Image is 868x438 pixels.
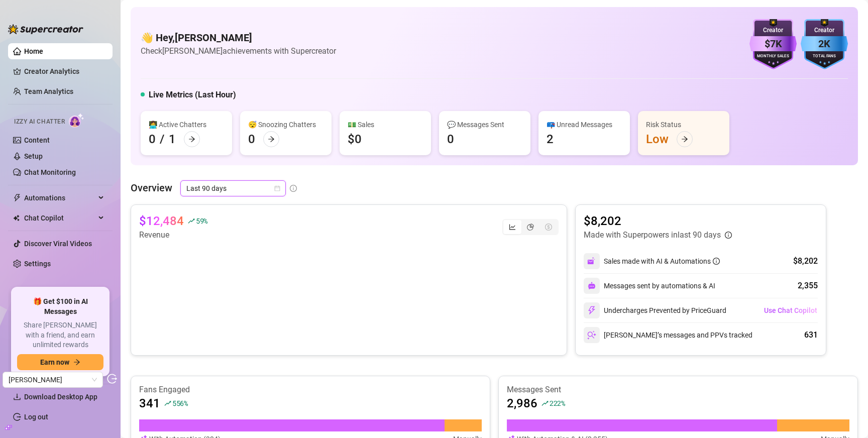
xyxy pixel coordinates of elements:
span: arrow-right [188,136,195,143]
span: arrow-right [681,136,688,143]
h5: Live Metrics (Last Hour) [149,89,236,101]
span: arrow-right [268,136,275,143]
div: 631 [804,329,818,341]
a: Team Analytics [24,87,73,95]
article: $12,484 [139,213,184,229]
div: 0 [248,131,255,147]
span: rise [188,217,195,225]
span: 556 % [172,398,188,408]
div: Sales made with AI & Automations [604,256,720,267]
div: segmented control [502,219,559,235]
span: info-circle [713,258,720,265]
img: logo-BBDzfeDw.svg [8,24,83,34]
a: Chat Monitoring [24,168,76,176]
span: 🎁 Get $100 in AI Messages [17,297,103,316]
a: Content [24,136,50,144]
div: [PERSON_NAME]’s messages and PPVs tracked [584,327,752,343]
div: $0 [348,131,362,147]
h4: 👋 Hey, [PERSON_NAME] [141,31,336,45]
a: Settings [24,260,51,268]
span: logout [107,374,117,384]
a: Discover Viral Videos [24,240,92,248]
span: info-circle [725,232,732,239]
span: line-chart [509,224,516,231]
a: Creator Analytics [24,63,104,79]
span: pie-chart [527,224,534,231]
img: svg%3e [587,331,596,340]
div: 😴 Snoozing Chatters [248,119,323,130]
span: 222 % [550,398,565,408]
a: Home [24,47,43,55]
img: blue-badge-DgoSNQY1.svg [801,19,848,69]
div: 2K [801,36,848,52]
div: 📪 Unread Messages [547,119,622,130]
img: AI Chatter [69,113,84,128]
div: 2 [547,131,554,147]
div: Creator [801,26,848,35]
img: Chat Copilot [13,214,20,222]
span: rise [541,400,549,407]
div: 1 [169,131,176,147]
article: Messages Sent [507,384,849,395]
div: Monthly Sales [749,53,797,60]
article: 341 [139,395,160,411]
div: 0 [447,131,454,147]
div: $7K [749,36,797,52]
article: Made with Superpowers in last 90 days [584,229,721,241]
span: Izzy AI Chatter [14,117,65,127]
div: 0 [149,131,156,147]
article: Check [PERSON_NAME] achievements with Supercreator [141,45,336,57]
div: 👩‍💻 Active Chatters [149,119,224,130]
a: Log out [24,413,48,421]
img: purple-badge-B9DA21FR.svg [749,19,797,69]
div: Total Fans [801,53,848,60]
img: svg%3e [588,282,596,290]
article: Overview [131,180,172,195]
div: Messages sent by automations & AI [584,278,715,294]
span: calendar [274,185,280,191]
span: Addison Gray [9,372,97,387]
span: Download Desktop App [24,393,97,401]
span: Chat Copilot [24,210,95,226]
span: Last 90 days [186,181,280,196]
div: Creator [749,26,797,35]
div: $8,202 [793,255,818,267]
span: 59 % [196,216,207,226]
div: 💬 Messages Sent [447,119,522,130]
button: Use Chat Copilot [764,302,818,318]
a: Setup [24,152,43,160]
div: 2,355 [798,280,818,292]
div: Undercharges Prevented by PriceGuard [584,302,726,318]
button: Earn nowarrow-right [17,354,103,370]
div: Risk Status [646,119,721,130]
span: download [13,393,21,401]
span: thunderbolt [13,194,21,202]
span: Share [PERSON_NAME] with a friend, and earn unlimited rewards [17,320,103,350]
article: Revenue [139,229,207,241]
span: Automations [24,190,95,206]
div: 💵 Sales [348,119,423,130]
img: svg%3e [587,306,596,315]
span: info-circle [290,185,297,192]
span: rise [164,400,171,407]
article: Fans Engaged [139,384,482,395]
span: arrow-right [73,359,80,366]
span: Use Chat Copilot [764,306,817,314]
span: dollar-circle [545,224,552,231]
img: svg%3e [587,257,596,266]
article: 2,986 [507,395,537,411]
span: Earn now [40,358,69,366]
article: $8,202 [584,213,732,229]
span: build [5,424,12,431]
